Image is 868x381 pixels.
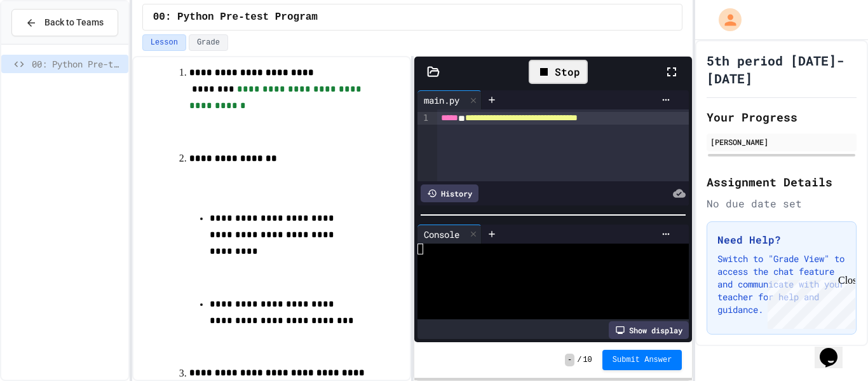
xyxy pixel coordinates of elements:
[189,34,228,51] button: Grade
[602,350,682,370] button: Submit Answer
[707,52,857,87] h1: 5th period [DATE]-[DATE]
[417,228,466,241] div: Console
[11,9,118,36] button: Back to Teams
[577,355,581,365] span: /
[583,355,592,365] span: 10
[421,184,478,202] div: History
[717,253,846,316] p: Switch to "Grade View" to access the chat feature and communicate with your teacher for help and ...
[529,60,588,84] div: Stop
[32,57,123,71] span: 00: Python Pre-test Program
[5,5,88,81] div: Chat with us now!Close
[153,10,318,25] span: 00: Python Pre-test Program
[609,321,689,339] div: Show display
[815,330,855,368] iframe: chat widget
[417,94,466,107] div: main.py
[710,136,853,148] div: [PERSON_NAME]
[705,5,745,34] div: My Account
[142,34,186,51] button: Lesson
[707,108,857,126] h2: Your Progress
[717,232,846,247] h3: Need Help?
[417,225,482,244] div: Console
[44,16,104,29] span: Back to Teams
[613,355,672,365] span: Submit Answer
[707,173,857,191] h2: Assignment Details
[565,354,574,366] span: -
[417,90,482,109] div: main.py
[707,196,857,211] div: No due date set
[417,112,430,125] div: 1
[763,275,855,329] iframe: chat widget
